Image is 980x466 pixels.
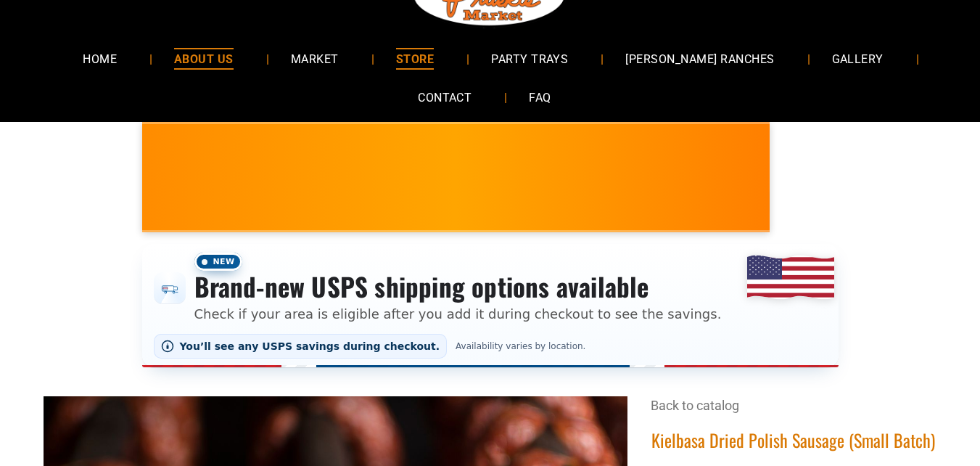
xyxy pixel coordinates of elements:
[61,39,139,78] a: HOME
[374,39,456,78] a: STORE
[453,341,588,351] span: Availability varies by location.
[194,253,242,271] span: New
[152,39,255,78] a: ABOUT US
[194,304,722,324] p: Check if your area is eligible after you add it during checkout to see the savings.
[269,39,361,78] a: MARKET
[194,271,722,303] h3: Brand-new USPS shipping options available
[651,398,739,413] a: Back to catalog
[651,396,936,429] div: Breadcrumbs
[507,78,572,117] a: FAQ
[180,340,440,352] span: You’ll see any USPS savings during checkout.
[142,244,839,367] div: Shipping options announcement
[396,78,493,117] a: CONTACT
[604,39,796,78] a: [PERSON_NAME] RANCHES
[174,48,234,69] span: ABOUT US
[810,39,905,78] a: GALLERY
[651,429,936,451] h1: Kielbasa Dried Polish Sausage (Small Batch)
[469,39,590,78] a: PARTY TRAYS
